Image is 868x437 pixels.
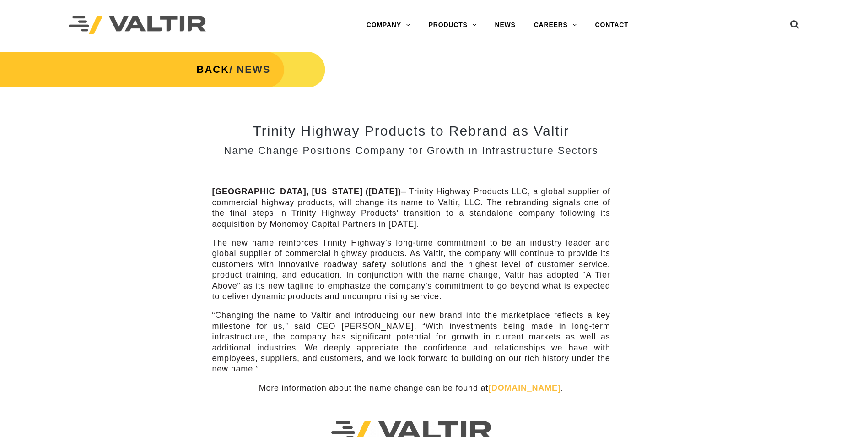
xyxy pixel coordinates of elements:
[420,16,486,34] a: PRODUCTS
[197,64,271,75] strong: / NEWS
[486,16,525,34] a: NEWS
[488,383,561,393] a: [DOMAIN_NAME]
[357,16,420,34] a: COMPANY
[586,16,638,34] a: CONTACT
[69,16,206,35] img: Valtir
[212,123,610,138] h2: Trinity Highway Products to Rebrand as Valtir
[525,16,586,34] a: CAREERS
[212,186,610,229] p: – Trinity Highway Products LLC, a global supplier of commercial highway products, will change its...
[212,238,610,302] p: The new name reinforces Trinity Highway’s long-time commitment to be an industry leader and globa...
[212,145,610,156] h3: Name Change Positions Company for Growth in Infrastructure Sectors
[212,187,401,196] strong: [GEOGRAPHIC_DATA], [US_STATE] ([DATE])
[212,310,610,374] p: “Changing the name to Valtir and introducing our new brand into the marketplace reflects a key mi...
[212,383,610,393] p: More information about the name change can be found at .
[197,64,230,75] a: BACK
